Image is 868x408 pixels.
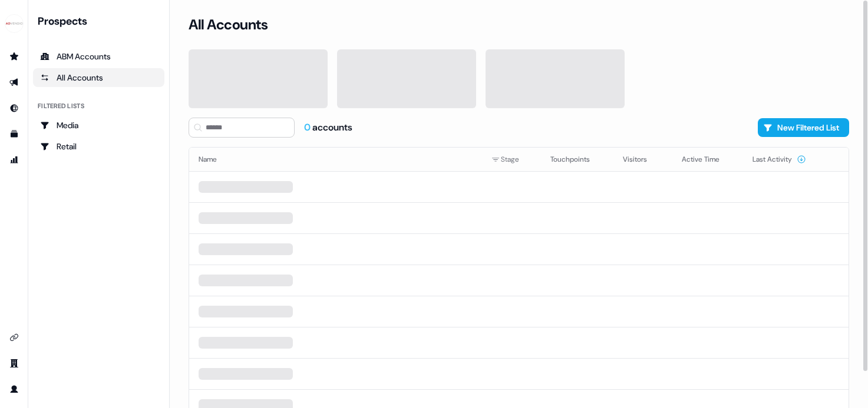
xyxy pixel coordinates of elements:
h3: All Accounts [189,16,268,34]
span: 0 [304,121,312,133]
div: Stage [491,153,532,165]
a: Go to integrations [5,328,24,347]
button: Last Activity [753,149,806,170]
div: ABM Accounts [40,51,157,62]
button: Visitors [623,149,661,170]
a: Go to prospects [5,47,24,66]
div: All Accounts [40,72,157,83]
button: Touchpoints [550,149,604,170]
div: Retail [40,141,157,152]
button: New Filtered List [758,118,849,137]
a: Go to Media [33,116,164,135]
th: Name [189,148,482,171]
div: accounts [304,121,352,134]
a: ABM Accounts [33,47,164,66]
button: Active Time [682,149,734,170]
a: All accounts [33,68,164,87]
div: Media [40,119,157,131]
a: Go to outbound experience [5,73,24,92]
a: Go to Retail [33,137,164,156]
a: Go to profile [5,380,24,399]
a: Go to templates [5,125,24,143]
div: Filtered lists [38,101,84,111]
a: Go to attribution [5,151,24,169]
a: Go to team [5,354,24,373]
a: Go to Inbound [5,99,24,118]
div: Prospects [38,14,164,28]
